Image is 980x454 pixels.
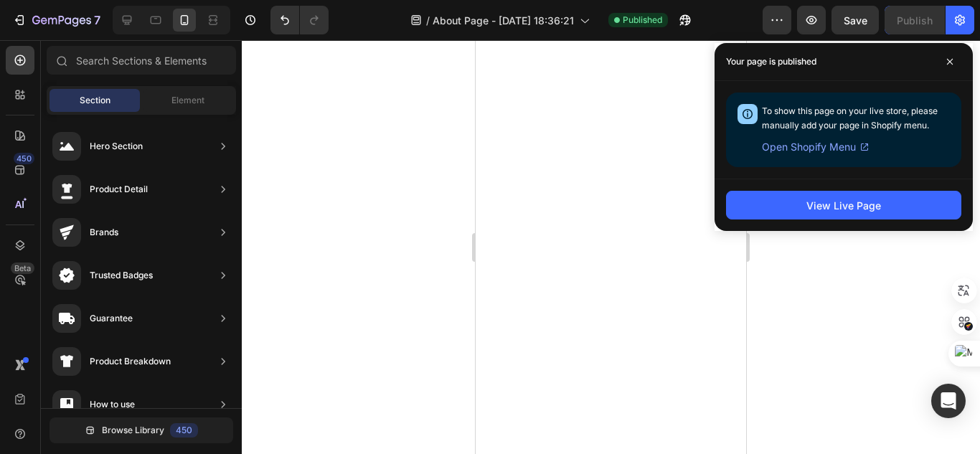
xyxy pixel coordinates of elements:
button: Browse Library450 [50,417,233,443]
span: Browse Library [102,424,164,437]
div: Publish [897,13,933,28]
p: Your page is published [726,55,816,69]
div: Product Detail [90,182,148,197]
div: How to use [90,397,135,412]
span: Save [844,14,867,27]
div: 450 [14,153,34,164]
input: Search Sections & Elements [47,46,236,75]
span: To show this page on your live store, please manually add your page in Shopify menu. [762,105,938,131]
div: Trusted Badges [90,268,153,283]
span: / [426,13,430,28]
button: Save [831,6,879,34]
p: 7 [94,11,100,29]
div: Beta [11,263,34,274]
div: Guarantee [90,311,133,326]
button: View Live Page [726,191,961,219]
button: Publish [885,6,945,34]
span: Section [80,94,110,107]
div: Hero Section [90,139,143,153]
div: 450 [170,423,198,438]
div: View Live Page [806,198,881,213]
button: 7 [6,6,107,34]
span: Published [623,14,662,27]
span: Element [171,94,204,107]
div: Undo/Redo [270,6,329,34]
div: Open Intercom Messenger [931,384,966,418]
span: About Page - [DATE] 18:36:21 [433,13,574,28]
iframe: Design area [476,40,746,454]
span: Open Shopify Menu [762,138,856,156]
div: Product Breakdown [90,354,171,369]
div: Brands [90,225,118,240]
